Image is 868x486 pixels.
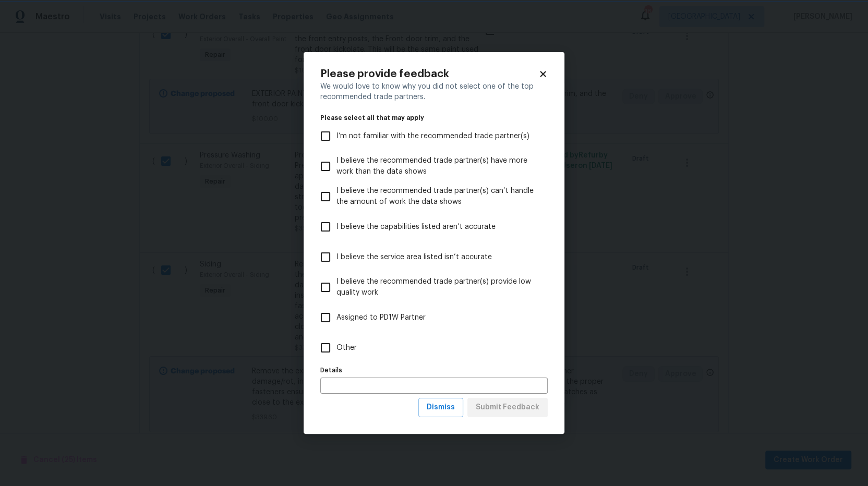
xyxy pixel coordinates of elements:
h2: Please provide feedback [320,69,538,79]
span: I believe the capabilities listed aren’t accurate [336,222,496,233]
legend: Please select all that may apply [320,115,548,121]
span: I believe the recommended trade partner(s) have more work than the data shows [336,155,539,177]
span: Other [336,343,357,354]
span: Assigned to PD1W Partner [336,312,426,323]
span: I believe the recommended trade partner(s) provide low quality work [336,276,539,298]
span: I’m not familiar with the recommended trade partner(s) [336,131,529,142]
div: We would love to know why you did not select one of the top recommended trade partners. [320,81,548,102]
label: Details [320,367,548,373]
button: Dismiss [418,398,463,417]
span: I believe the recommended trade partner(s) can’t handle the amount of work the data shows [336,186,539,208]
span: I believe the service area listed isn’t accurate [336,252,492,263]
span: Dismiss [427,401,455,414]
